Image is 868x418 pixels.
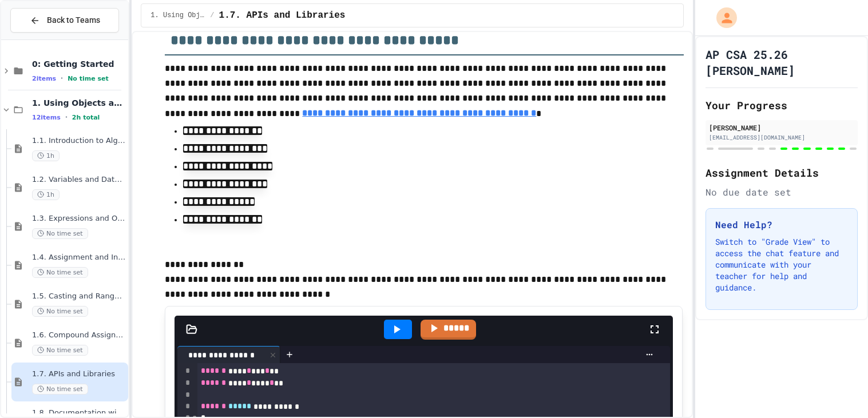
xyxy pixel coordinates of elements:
[32,384,88,395] span: No time set
[32,136,126,146] span: 1.1. Introduction to Algorithms, Programming, and Compilers
[715,236,848,293] p: Switch to "Grade View" to access the chat feature and communicate with your teacher for help and ...
[706,46,858,78] h1: AP CSA 25.26 [PERSON_NAME]
[706,97,858,113] h2: Your Progress
[32,408,126,418] span: 1.8. Documentation with Comments and Preconditions
[709,122,854,133] div: [PERSON_NAME]
[32,214,126,224] span: 1.3. Expressions and Output [New]
[32,75,56,82] span: 2 items
[32,306,88,317] span: No time set
[709,133,854,142] div: [EMAIL_ADDRESS][DOMAIN_NAME]
[32,267,88,278] span: No time set
[65,113,68,122] span: •
[72,114,100,121] span: 2h total
[32,59,126,69] span: 0: Getting Started
[32,345,88,356] span: No time set
[47,14,100,26] span: Back to Teams
[10,8,119,33] button: Back to Teams
[32,150,60,161] span: 1h
[32,292,126,301] span: 1.5. Casting and Ranges of Values
[32,253,126,262] span: 1.4. Assignment and Input
[219,9,346,22] span: 1.7. APIs and Libraries
[32,175,126,185] span: 1.2. Variables and Data Types
[715,218,848,232] h3: Need Help?
[32,369,126,379] span: 1.7. APIs and Libraries
[68,75,109,82] span: No time set
[706,165,858,181] h2: Assignment Details
[32,228,88,239] span: No time set
[32,114,61,121] span: 12 items
[32,189,60,200] span: 1h
[61,74,63,83] span: •
[706,185,858,199] div: No due date set
[704,5,740,31] div: My Account
[210,11,214,20] span: /
[150,11,205,20] span: 1. Using Objects and Methods
[32,331,126,340] span: 1.6. Compound Assignment Operators
[32,98,126,108] span: 1. Using Objects and Methods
